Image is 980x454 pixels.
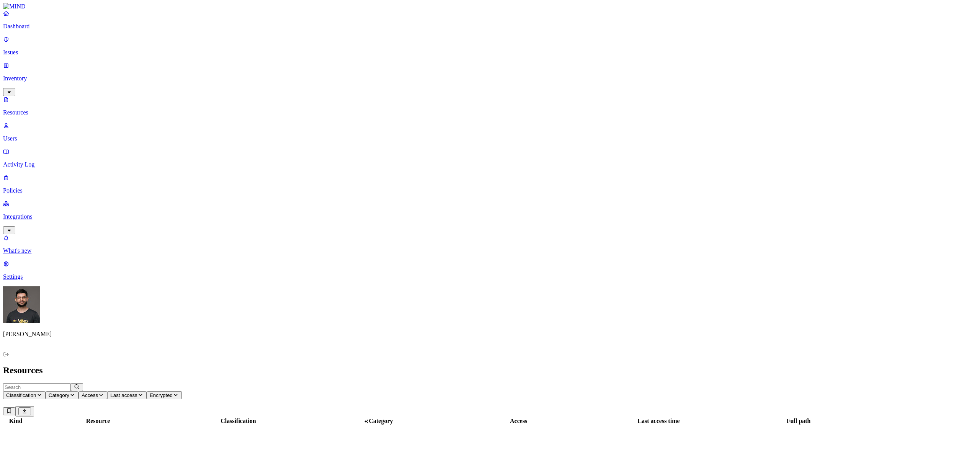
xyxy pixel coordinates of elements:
[3,273,977,280] p: Settings
[449,418,588,425] div: Access
[3,148,977,168] a: Activity Log
[3,174,977,194] a: Policies
[29,418,167,425] div: Resource
[729,418,868,425] div: Full path
[110,392,137,398] span: Last access
[169,418,308,425] div: Classification
[3,3,26,10] img: MIND
[3,200,977,233] a: Integrations
[3,10,977,30] a: Dashboard
[6,392,36,398] span: Classification
[3,260,977,280] a: Settings
[3,213,977,220] p: Integrations
[3,75,977,82] p: Inventory
[82,392,98,398] span: Access
[3,383,71,391] input: Search
[3,49,977,56] p: Issues
[3,187,977,194] p: Policies
[3,3,977,10] a: MIND
[3,234,977,254] a: What's new
[150,392,173,398] span: Encrypted
[3,96,977,116] a: Resources
[590,418,728,425] div: Last access time
[3,23,977,30] p: Dashboard
[3,122,977,142] a: Users
[369,418,393,424] span: Category
[4,418,27,425] div: Kind
[49,392,69,398] span: Category
[3,135,977,142] p: Users
[3,36,977,56] a: Issues
[3,365,977,376] h2: Resources
[3,331,977,338] p: [PERSON_NAME]
[3,161,977,168] p: Activity Log
[3,286,40,323] img: Guy Gofman
[3,62,977,95] a: Inventory
[3,109,977,116] p: Resources
[3,247,977,254] p: What's new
